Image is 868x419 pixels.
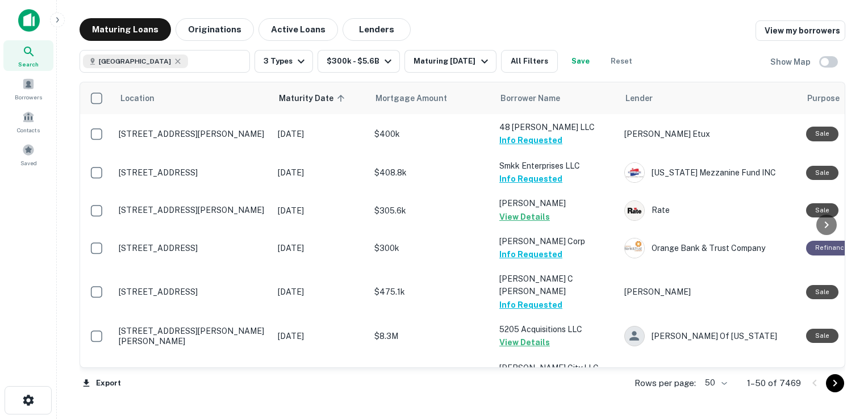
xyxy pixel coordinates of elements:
span: Saved [20,158,37,167]
p: [DATE] [278,286,363,298]
span: Contacts [17,125,40,135]
span: Lender [625,91,653,105]
p: $305.6k [374,204,488,217]
button: Save your search to get updates of matches that match your search criteria. [562,50,599,73]
button: Originations [176,18,254,41]
button: Maturing [DATE] [404,50,496,73]
img: picture [625,163,644,182]
button: Info Requested [499,172,562,186]
button: All Filters [501,50,558,73]
div: Sale [806,285,838,299]
p: [STREET_ADDRESS][PERSON_NAME][PERSON_NAME] [119,326,266,346]
img: picture [625,238,644,258]
button: View Details [499,336,550,349]
span: Search [18,60,39,69]
a: Search [3,40,53,71]
p: $400k [374,128,488,140]
p: [PERSON_NAME] City LLC [499,362,613,374]
iframe: Chat Widget [811,328,868,383]
p: [STREET_ADDRESS] [119,167,266,178]
button: Info Requested [499,298,562,312]
a: Borrowers [3,73,53,104]
p: [STREET_ADDRESS] [119,243,266,253]
div: [PERSON_NAME] Of [US_STATE] [624,326,795,346]
p: [DATE] [278,204,363,217]
p: $475.1k [374,286,488,298]
div: Sale [806,203,838,217]
div: Sale [806,166,838,180]
span: Purpose [807,91,840,105]
p: Smkk Enterprises LLC [499,160,613,172]
p: $300k [374,242,488,254]
p: [STREET_ADDRESS] [119,287,266,297]
th: Maturity Date [272,82,369,114]
a: Saved [3,139,53,170]
button: Lenders [343,18,411,41]
div: Rate [624,200,795,221]
a: Contacts [3,106,53,137]
p: [PERSON_NAME] C [PERSON_NAME] [499,273,613,298]
div: Sale [806,127,838,141]
button: Export [80,375,124,392]
div: [US_STATE] Mezzanine Fund INC [624,162,795,183]
th: Borrower Name [494,82,619,114]
th: Location [113,82,272,114]
a: View my borrowers [756,20,845,41]
p: 48 [PERSON_NAME] LLC [499,121,613,133]
div: This loan purpose was for refinancing [806,241,857,255]
span: Mortgage Amount [375,91,462,105]
img: picture [625,201,644,220]
th: Mortgage Amount [369,82,494,114]
p: [PERSON_NAME] [624,286,795,298]
button: View Details [499,210,550,224]
div: Sale [806,329,838,343]
p: $8.3M [374,330,488,342]
p: 1–50 of 7469 [747,376,801,390]
button: 3 Types [254,50,313,73]
p: [PERSON_NAME] Corp [499,235,613,248]
p: [PERSON_NAME] [499,197,613,209]
span: [GEOGRAPHIC_DATA] [99,56,171,66]
span: Borrower Name [500,91,560,105]
div: Orange Bank & Trust Company [624,238,795,258]
p: [DATE] [278,166,363,179]
p: [DATE] [278,242,363,254]
p: [DATE] [278,330,363,342]
button: Active Loans [258,18,338,41]
span: Maturity Date [279,91,348,105]
button: Maturing Loans [80,18,171,41]
h6: Show Map [770,56,812,68]
button: Info Requested [499,133,562,147]
p: [STREET_ADDRESS][PERSON_NAME] [119,205,266,215]
p: [PERSON_NAME] Etux [624,128,795,140]
p: Rows per page: [635,376,696,390]
div: Maturing [DATE] [414,55,491,68]
span: Location [120,91,155,105]
button: Info Requested [499,248,562,261]
p: [DATE] [278,128,363,140]
img: capitalize-icon.png [18,9,40,32]
span: Borrowers [15,93,42,102]
button: Reset [603,50,640,73]
p: 5205 Acquisitions LLC [499,323,613,336]
button: $300k - $5.6B [318,50,400,73]
p: [STREET_ADDRESS][PERSON_NAME] [119,129,266,139]
p: $408.8k [374,166,488,179]
th: Lender [619,82,800,114]
div: 50 [700,375,729,391]
button: Go to next page [826,374,844,392]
